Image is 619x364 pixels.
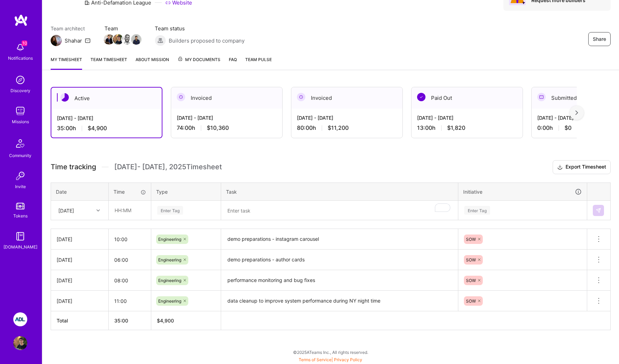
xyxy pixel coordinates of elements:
[60,93,69,102] img: Active
[328,124,349,132] span: $11,200
[553,160,611,174] button: Export Timesheet
[65,37,82,44] div: Shahar
[51,183,109,201] th: Date
[131,34,141,45] img: Team Member Avatar
[297,114,397,121] div: [DATE] - [DATE]
[177,93,185,101] img: Invoiced
[557,164,563,171] i: icon Download
[177,56,220,64] span: My Documents
[12,312,29,326] a: ADL: Technology Modernization Sprint 1
[57,236,103,243] div: [DATE]
[417,114,517,121] div: [DATE] - [DATE]
[466,237,476,242] span: SOW
[222,230,457,249] textarea: demo preparations - instagram carousel
[222,201,457,220] textarea: To enrich screen reader interactions, please activate Accessibility in Grammarly extension settings
[22,40,27,46] span: 10
[51,88,162,109] div: Active
[109,201,151,220] input: HH:MM
[9,152,31,159] div: Community
[13,312,27,326] img: ADL: Technology Modernization Sprint 1
[114,163,222,171] span: [DATE] - [DATE] , 2025 Timesheet
[13,212,28,220] div: Tokens
[155,35,166,46] img: Builders proposed to company
[177,56,220,70] a: My Documents
[466,257,476,262] span: SOW
[57,297,103,305] div: [DATE]
[155,25,245,32] span: Team status
[177,124,277,132] div: 74:00 h
[109,271,151,290] input: HH:MM
[109,230,151,248] input: HH:MM
[171,87,282,109] div: Invoiced
[565,124,571,132] span: $0
[15,183,26,190] div: Invite
[417,124,517,132] div: 13:00 h
[88,125,107,132] span: $4,900
[466,278,476,283] span: SOW
[297,93,305,101] img: Invoiced
[222,271,457,290] textarea: performance monitoring and bug fixes
[123,34,132,45] a: Team Member Avatar
[537,93,546,101] img: Submitted
[158,278,181,283] span: Engineering
[13,104,27,118] img: teamwork
[158,298,181,304] span: Engineering
[464,205,490,216] div: Enter Tag
[85,38,90,43] i: icon Mail
[42,343,619,361] div: © 2025 ATeams Inc., All rights reserved.
[51,35,62,46] img: Team Architect
[13,169,27,183] img: Invite
[245,56,272,70] a: Team Pulse
[297,124,397,132] div: 80:00 h
[104,34,114,45] a: Team Member Avatar
[158,237,181,242] span: Engineering
[51,163,96,171] span: Time tracking
[114,34,123,45] a: Team Member Avatar
[57,277,103,284] div: [DATE]
[291,87,402,109] div: Invoiced
[575,110,578,115] img: right
[57,125,156,132] div: 35:00 h
[593,36,606,43] span: Share
[3,243,37,251] div: [DOMAIN_NAME]
[109,251,151,269] input: HH:MM
[12,336,29,350] a: User Avatar
[245,57,272,62] span: Team Pulse
[14,14,28,27] img: logo
[16,203,24,209] img: tokens
[596,208,601,213] img: Submit
[412,87,523,109] div: Paid Out
[417,93,425,101] img: Paid Out
[169,37,245,44] span: Builders proposed to company
[51,56,82,70] a: My timesheet
[466,298,476,304] span: SOW
[158,257,181,262] span: Engineering
[114,188,146,195] div: Time
[104,25,141,32] span: Team
[447,124,465,132] span: $1,820
[51,311,109,330] th: Total
[207,124,229,132] span: $10,360
[13,73,27,87] img: discovery
[299,357,362,362] span: |
[463,188,582,196] div: Initiative
[10,87,30,94] div: Discovery
[299,357,332,362] a: Terms of Service
[334,357,362,362] a: Privacy Policy
[221,183,458,201] th: Task
[13,40,27,54] img: bell
[96,209,100,212] i: icon Chevron
[51,25,90,32] span: Team architect
[57,256,103,263] div: [DATE]
[177,114,277,121] div: [DATE] - [DATE]
[222,250,457,269] textarea: demo preparations - author cards
[8,54,33,62] div: Notifications
[588,32,611,46] button: Share
[109,292,151,310] input: HH:MM
[157,205,183,216] div: Enter Tag
[13,229,27,243] img: guide book
[122,34,132,45] img: Team Member Avatar
[12,135,29,152] img: Community
[57,114,156,122] div: [DATE] - [DATE]
[90,56,127,70] a: Team timesheet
